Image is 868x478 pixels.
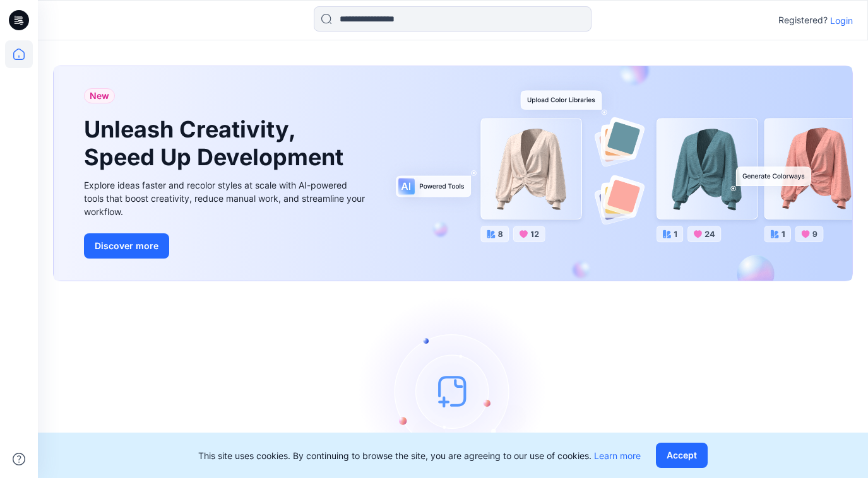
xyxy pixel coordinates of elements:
[656,443,708,468] button: Accept
[84,116,349,170] h1: Unleash Creativity, Speed Up Development
[90,88,109,103] span: New
[84,233,368,259] a: Discover more
[198,449,641,462] p: This site uses cookies. By continuing to browse the site, you are agreeing to our use of cookies.
[594,450,641,461] a: Learn more
[84,178,368,218] div: Explore ideas faster and recolor styles at scale with AI-powered tools that boost creativity, red...
[84,233,169,259] button: Discover more
[830,14,853,27] p: Login
[778,13,828,28] p: Registered?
